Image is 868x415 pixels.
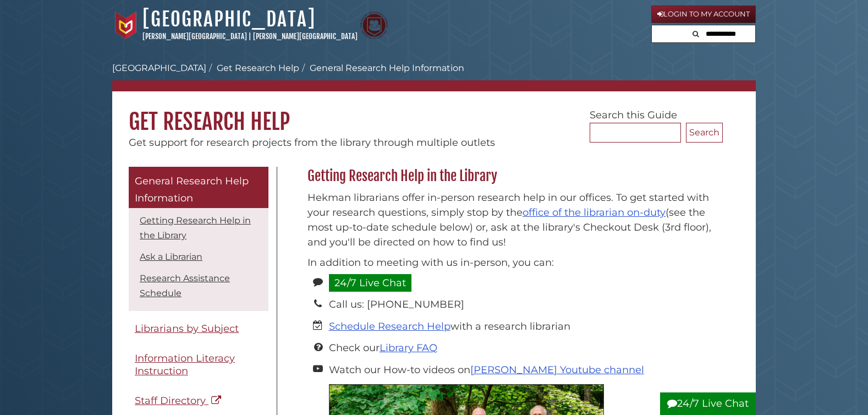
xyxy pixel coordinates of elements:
a: Library FAQ [380,342,437,354]
img: Calvin Theological Seminary [360,12,388,39]
a: Getting Research Help in the Library [140,215,251,241]
a: Ask a Librarian [140,252,202,262]
p: In addition to meeting with us in-person, you can: [307,255,717,270]
a: [GEOGRAPHIC_DATA] [142,7,316,31]
button: Search [689,25,702,40]
a: Information Literacy Instruction [129,346,268,383]
a: Staff Directory [129,389,268,413]
img: Calvin University [112,12,140,39]
p: Hekman librarians offer in-person research help in our offices. To get started with your research... [307,190,717,250]
a: Librarians by Subject [129,316,268,341]
a: office of the librarian on-duty [523,206,666,219]
a: [PERSON_NAME][GEOGRAPHIC_DATA] [253,32,358,41]
button: Search [686,123,723,143]
button: 24/7 Live Chat [660,392,756,415]
a: 24/7 Live Chat [329,274,411,292]
a: Schedule Research Help [329,320,451,332]
i: Search [693,30,699,37]
a: [GEOGRAPHIC_DATA] [112,63,206,73]
span: | [249,32,251,41]
li: Watch our How-to videos on [329,363,717,378]
a: [PERSON_NAME][GEOGRAPHIC_DATA] [142,32,247,41]
li: with a research librarian [329,319,717,334]
li: General Research Help Information [299,62,464,75]
span: Librarians by Subject [135,323,239,335]
nav: breadcrumb [112,62,756,91]
h1: Get Research Help [112,91,756,135]
a: General Research Help Information [129,167,268,208]
a: [PERSON_NAME] Youtube channel [470,364,644,376]
a: Get Research Help [217,63,299,73]
span: Get support for research projects from the library through multiple outlets [129,136,495,149]
li: Check our [329,341,717,356]
h2: Getting Research Help in the Library [302,167,723,185]
span: Information Literacy Instruction [135,352,235,377]
a: Research Assistance Schedule [140,273,230,298]
li: Call us: [PHONE_NUMBER] [329,297,717,312]
span: Staff Directory [135,395,206,407]
a: Login to My Account [651,6,756,23]
span: General Research Help Information [135,175,249,205]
